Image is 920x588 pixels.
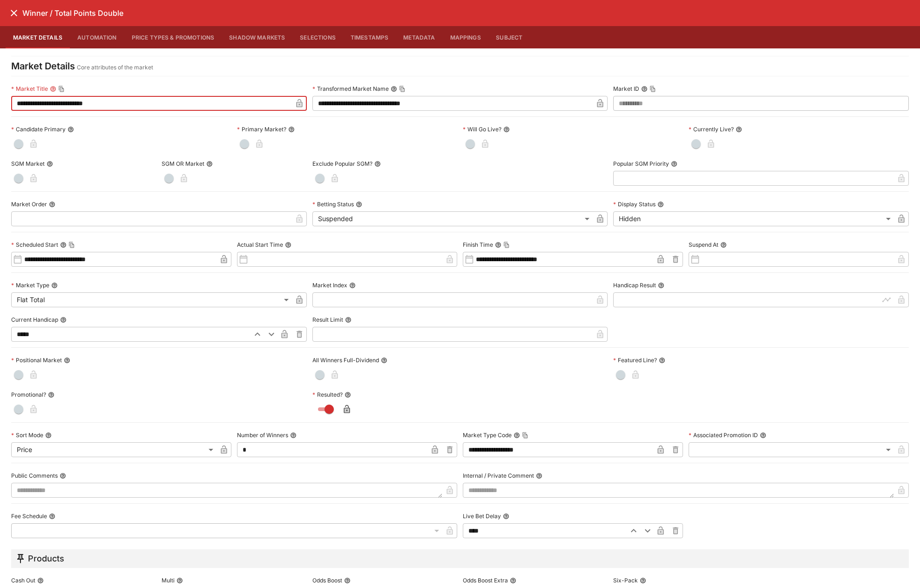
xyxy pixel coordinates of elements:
p: Will Go Live? [463,125,501,133]
p: Primary Market? [237,125,286,133]
p: Odds Boost Extra [463,576,508,584]
p: Popular SGM Priority [613,160,669,168]
button: Market IDCopy To Clipboard [641,86,648,92]
button: Popular SGM Priority [671,161,677,167]
div: Price [11,442,216,457]
button: Metadata [396,26,442,48]
button: Handicap Result [658,282,664,289]
p: Market Order [11,200,47,208]
button: Price Types & Promotions [124,26,222,48]
button: Market Details [6,26,70,48]
button: Live Bet Delay [503,513,509,520]
p: Finish Time [463,241,493,249]
button: All Winners Full-Dividend [381,357,387,364]
p: SGM Market [11,160,45,168]
button: Copy To Clipboard [522,432,528,439]
p: Exclude Popular SGM? [312,160,372,168]
p: Market Title [11,85,48,93]
button: Exclude Popular SGM? [374,161,381,167]
button: Display Status [657,201,664,208]
button: Actual Start Time [285,242,291,248]
button: Market Order [49,201,55,208]
p: Market Index [312,281,347,289]
p: Associated Promotion ID [689,431,758,439]
button: Copy To Clipboard [649,86,656,92]
p: Public Comments [11,472,58,480]
button: SGM Market [47,161,53,167]
p: Resulted? [312,391,343,399]
p: Odds Boost [312,576,342,584]
p: Cash Out [11,576,35,584]
button: Internal / Private Comment [536,473,542,479]
button: Market Index [349,282,356,289]
button: Multi [176,577,183,584]
button: Market Type [51,282,58,289]
button: Public Comments [60,473,66,479]
button: Finish TimeCopy To Clipboard [495,242,501,248]
p: Currently Live? [689,125,734,133]
div: Flat Total [11,292,292,307]
button: close [6,5,22,21]
div: Suspended [312,211,593,226]
button: Result Limit [345,317,352,323]
p: Display Status [613,200,656,208]
button: Copy To Clipboard [503,242,510,248]
button: SGM OR Market [206,161,213,167]
button: Primary Market? [288,126,295,133]
button: Market TitleCopy To Clipboard [50,86,56,92]
p: Result Limit [312,316,343,324]
button: Candidate Primary [68,126,74,133]
p: Positional Market [11,356,62,364]
button: Positional Market [64,357,70,364]
p: Current Handicap [11,316,58,324]
h6: Winner / Total Points Double [22,8,123,18]
p: Live Bet Delay [463,512,501,520]
button: Current Handicap [60,317,67,323]
button: Betting Status [356,201,362,208]
h4: Market Details [11,60,75,72]
button: Timestamps [343,26,396,48]
button: Number of Winners [290,432,297,439]
button: Copy To Clipboard [399,86,406,92]
p: Featured Line? [613,356,657,364]
button: Odds Boost [344,577,351,584]
p: Betting Status [312,200,354,208]
p: Actual Start Time [237,241,283,249]
p: Market ID [613,85,639,93]
p: Scheduled Start [11,241,58,249]
p: Suspend At [689,241,718,249]
button: Featured Line? [659,357,665,364]
button: Suspend At [720,242,727,248]
button: Shadow Markets [222,26,292,48]
p: Fee Schedule [11,512,47,520]
button: Currently Live? [736,126,742,133]
button: Subject [488,26,530,48]
button: Scheduled StartCopy To Clipboard [60,242,67,248]
p: Market Type [11,281,49,289]
p: Market Type Code [463,431,512,439]
p: Number of Winners [237,431,288,439]
p: Six-Pack [613,576,638,584]
p: Transformed Market Name [312,85,389,93]
p: Promotional? [11,391,46,399]
h5: Products [28,553,64,564]
button: Associated Promotion ID [760,432,766,439]
button: Transformed Market NameCopy To Clipboard [391,86,397,92]
button: Copy To Clipboard [58,86,65,92]
button: Odds Boost Extra [510,577,516,584]
p: SGM OR Market [162,160,204,168]
button: Promotional? [48,392,54,398]
button: Sort Mode [45,432,52,439]
p: Handicap Result [613,281,656,289]
button: Will Go Live? [503,126,510,133]
div: Hidden [613,211,894,226]
button: Automation [70,26,124,48]
p: Core attributes of the market [77,63,153,72]
button: Resulted? [345,392,351,398]
button: Selections [292,26,343,48]
button: Cash Out [37,577,44,584]
button: Six-Pack [640,577,646,584]
p: Multi [162,576,175,584]
p: All Winners Full-Dividend [312,356,379,364]
p: Candidate Primary [11,125,66,133]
